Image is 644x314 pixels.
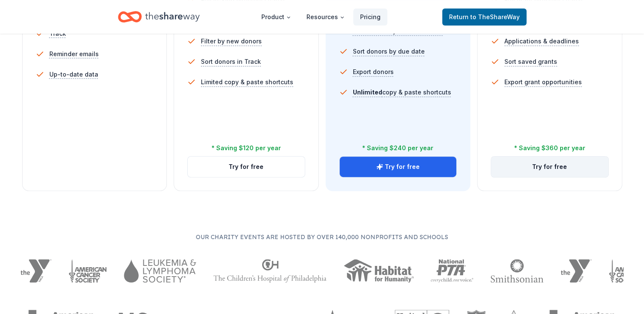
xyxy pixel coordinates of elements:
button: Product [255,9,298,26]
img: National PTA [431,259,474,283]
img: American Cancer Society [69,259,107,283]
span: Unlimited [353,88,382,96]
span: Sort donors in Track [201,57,261,67]
div: * Saving $120 per year [212,143,281,153]
button: Try for free [491,157,608,177]
span: Track [49,29,66,39]
a: Pricing [353,9,387,26]
img: YMCA [561,259,592,283]
div: * Saving $240 per year [362,143,433,153]
button: Try for free [188,157,305,177]
img: YMCA [20,259,52,283]
span: Limited copy & paste shortcuts [201,77,293,87]
div: * Saving $360 per year [514,143,585,153]
span: Up-to-date data [49,69,98,80]
button: Resources [300,9,352,26]
span: Filter by new donors [201,36,262,46]
p: Our charity events are hosted by over 140,000 nonprofits and schools [20,232,624,242]
span: Export donors [353,67,394,77]
span: copy & paste shortcuts [353,88,451,96]
span: Sort saved grants [504,57,557,67]
span: Reminder emails [49,49,99,59]
a: Home [118,7,200,27]
span: Return [449,12,520,22]
button: Try for free [340,157,457,177]
span: to TheShareWay [470,13,520,20]
span: Export grant opportunities [504,77,582,87]
img: The Children's Hospital of Philadelphia [213,259,326,283]
img: Habitat for Humanity [343,259,414,283]
img: Leukemia & Lymphoma Society [124,259,196,283]
span: Applications & deadlines [504,36,579,46]
span: Sort donors by due date [353,46,425,57]
nav: Main [255,7,387,27]
a: Returnto TheShareWay [442,9,527,26]
img: Smithsonian [490,259,544,283]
